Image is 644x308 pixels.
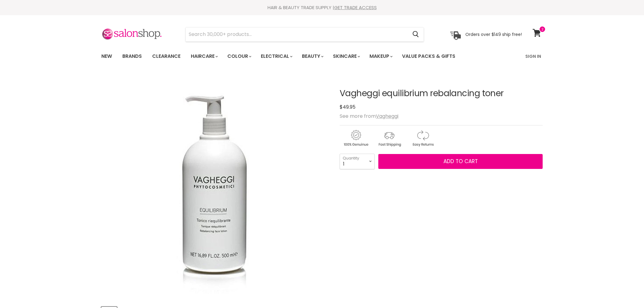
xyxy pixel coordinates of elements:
[185,27,424,42] form: Product
[407,129,439,148] img: returns.gif
[256,50,296,63] a: Electrical
[522,50,545,63] a: Sign In
[297,50,327,63] a: Beauty
[340,113,398,120] span: See more from
[340,129,372,148] img: genuine.gif
[328,50,364,63] a: Skincare
[365,50,396,63] a: Makeup
[94,47,550,65] nav: Main
[148,50,185,63] a: Clearance
[334,4,377,11] a: GET TRADE ACCESS
[378,154,543,169] button: Add to cart
[186,27,408,41] input: Search
[340,103,355,110] span: $49.95
[340,154,375,169] select: Quantity
[223,50,255,63] a: Colour
[397,50,460,63] a: Value Packs & Gifts
[101,74,329,301] div: Vagheggi equilibrium rebalancing toner image. Click or Scroll to Zoom.
[118,50,146,63] a: Brands
[408,27,424,41] button: Search
[373,129,405,148] img: shipping.gif
[97,50,117,63] a: New
[97,47,491,65] ul: Main menu
[465,31,522,37] p: Orders over $149 ship free!
[186,50,222,63] a: Haircare
[340,89,543,98] h1: Vagheggi equilibrium rebalancing toner
[376,113,398,120] a: Vagheggi
[443,158,478,165] span: Add to cart
[94,5,550,11] div: HAIR & BEAUTY TRADE SUPPLY |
